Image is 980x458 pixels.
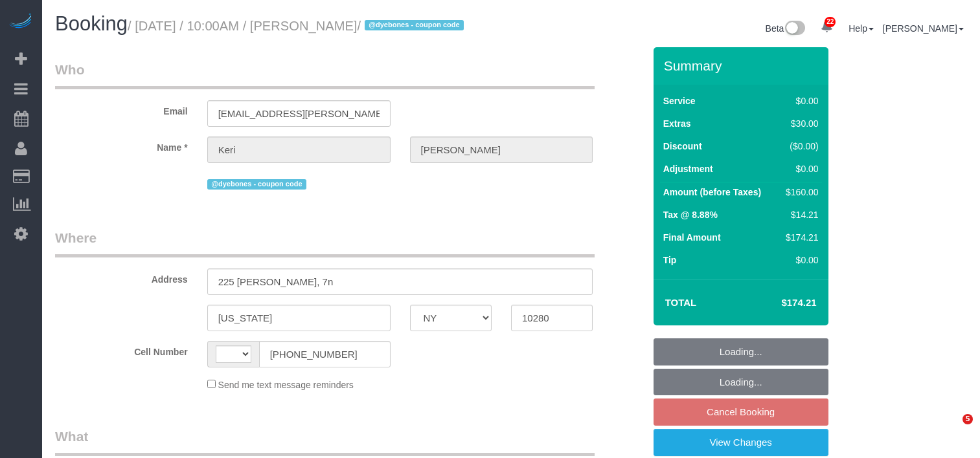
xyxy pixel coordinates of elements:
[207,179,306,190] span: @dyebones - coupon code
[55,427,595,456] legend: What
[742,298,816,309] h4: $174.21
[663,186,761,199] label: Amount (before Taxes)
[663,231,721,244] label: Final Amount
[218,380,354,390] span: Send me text message reminders
[781,208,818,221] div: $14.21
[663,94,696,107] label: Service
[55,228,595,257] legend: Where
[45,100,198,118] label: Email
[45,136,198,154] label: Name *
[663,117,691,130] label: Extras
[654,429,828,456] a: View Changes
[781,117,818,130] div: $30.00
[45,268,198,286] label: Address
[8,13,34,31] img: Automaid Logo
[207,305,391,331] input: City
[814,13,839,41] a: 22
[784,21,805,38] img: New interface
[207,100,391,127] input: Email
[825,17,836,27] span: 22
[663,162,713,175] label: Adjustment
[766,23,806,34] a: Beta
[963,414,973,424] span: 5
[45,341,198,358] label: Cell Number
[357,19,468,33] span: /
[781,254,818,267] div: $0.00
[511,305,593,331] input: Zip Code
[128,19,468,33] small: / [DATE] / 10:00AM / [PERSON_NAME]
[781,231,818,244] div: $174.21
[410,136,593,163] input: Last Name
[663,140,702,153] label: Discount
[781,94,818,107] div: $0.00
[259,341,391,367] input: Cell Number
[55,12,128,35] span: Booking
[207,136,391,163] input: First Name
[55,60,595,89] legend: Who
[849,23,874,34] a: Help
[781,186,818,199] div: $160.00
[365,20,464,30] span: @dyebones - coupon code
[883,23,964,34] a: [PERSON_NAME]
[665,297,697,308] strong: Total
[781,162,818,175] div: $0.00
[663,208,718,221] label: Tax @ 8.88%
[936,414,967,445] iframe: Intercom live chat
[664,58,822,73] h3: Summary
[663,254,677,267] label: Tip
[781,140,818,153] div: ($0.00)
